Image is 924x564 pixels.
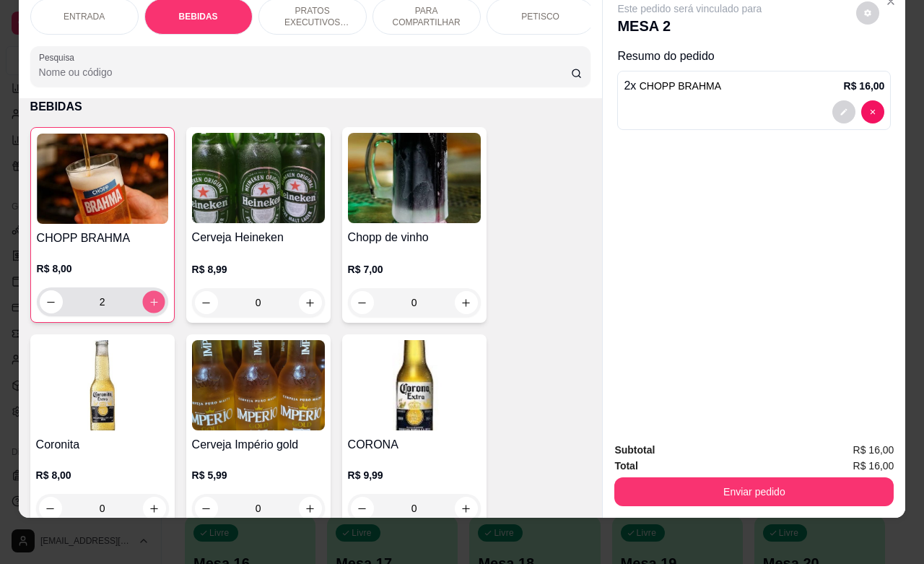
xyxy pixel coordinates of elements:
input: Pesquisa [39,65,571,79]
img: product-image [36,340,169,430]
strong: Subtotal [614,444,655,456]
p: R$ 9,99 [348,468,481,482]
img: product-image [348,133,481,223]
img: product-image [348,340,481,430]
p: R$ 8,99 [192,262,325,277]
p: R$ 7,00 [348,262,481,277]
p: BEBIDAS [179,11,218,22]
img: product-image [192,133,325,223]
p: MESA 2 [617,16,762,36]
button: Enviar pedido [614,477,894,506]
p: R$ 16,00 [844,79,885,93]
button: decrease-product-quantity [861,100,884,123]
button: decrease-product-quantity [351,497,374,520]
img: product-image [37,134,168,224]
h4: Cerveja Heineken [192,229,325,246]
span: R$ 16,00 [853,458,894,474]
h4: Coronita [36,436,169,454]
h4: Cerveja Império gold [192,436,325,454]
p: PRATOS EXECUTIVOS (INDIVIDUAIS) [271,5,354,28]
button: decrease-product-quantity [39,497,62,520]
h4: CORONA [348,436,481,454]
button: increase-product-quantity [455,291,478,314]
p: ENTRADA [64,11,105,22]
p: PETISCO [521,11,559,22]
p: R$ 8,00 [36,468,169,482]
button: decrease-product-quantity [832,100,855,123]
p: Este pedido será vinculado para [617,1,762,16]
h4: Chopp de vinho [348,229,481,246]
p: R$ 5,99 [192,468,325,482]
button: increase-product-quantity [142,291,165,313]
button: increase-product-quantity [455,497,478,520]
p: BEBIDAS [30,98,591,116]
span: R$ 16,00 [853,442,894,458]
span: CHOPP BRAHMA [640,80,721,92]
button: decrease-product-quantity [40,290,63,313]
button: increase-product-quantity [143,497,166,520]
strong: Total [614,460,637,472]
p: 2 x [624,77,721,95]
button: decrease-product-quantity [195,291,218,314]
button: decrease-product-quantity [351,291,374,314]
img: product-image [192,340,325,430]
label: Pesquisa [39,51,79,64]
h4: CHOPP BRAHMA [37,230,168,247]
button: increase-product-quantity [299,497,322,520]
button: increase-product-quantity [299,291,322,314]
button: decrease-product-quantity [195,497,218,520]
p: R$ 8,00 [37,261,168,276]
button: decrease-product-quantity [856,1,879,25]
p: PARA COMPARTILHAR [385,5,468,28]
p: Resumo do pedido [617,48,891,65]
